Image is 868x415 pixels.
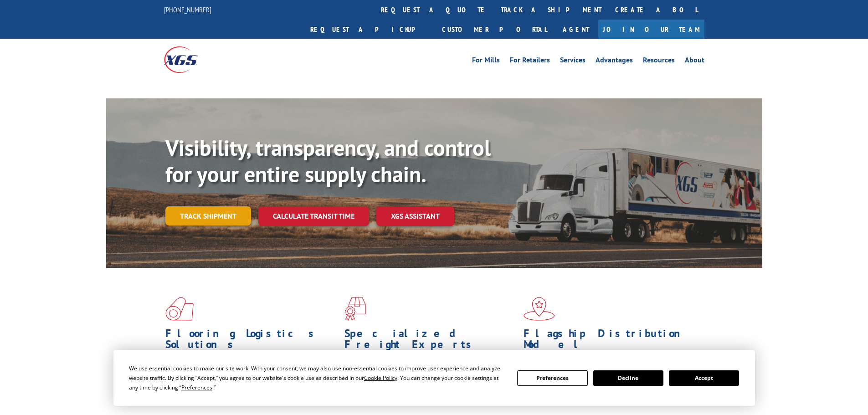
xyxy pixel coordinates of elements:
[593,370,663,386] button: Decline
[517,370,587,386] button: Preferences
[524,297,555,321] img: xgs-icon-flagship-distribution-model-red
[598,20,704,39] a: Join Our Team
[165,297,194,321] img: xgs-icon-total-supply-chain-intelligence-red
[643,56,675,67] a: Resources
[258,206,369,226] a: Calculate transit time
[113,350,755,406] div: Cookie Consent Prompt
[364,374,397,382] span: Cookie Policy
[435,20,554,39] a: Customer Portal
[669,370,739,386] button: Accept
[344,297,366,321] img: xgs-icon-focused-on-flooring-red
[165,328,338,354] h1: Flooring Logistics Solutions
[560,56,586,67] a: Services
[596,56,633,67] a: Advantages
[164,5,211,14] a: [PHONE_NUMBER]
[554,20,598,39] a: Agent
[510,56,550,67] a: For Retailers
[165,133,491,188] b: Visibility, transparency, and control for your entire supply chain.
[472,56,500,67] a: For Mills
[376,206,454,226] a: XGS ASSISTANT
[129,364,506,392] div: We use essential cookies to make our site work. With your consent, we may also use non-essential ...
[181,384,212,391] span: Preferences
[165,206,251,225] a: Track shipment
[303,20,435,39] a: Request a pickup
[685,56,704,67] a: About
[344,328,517,354] h1: Specialized Freight Experts
[524,328,696,354] h1: Flagship Distribution Model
